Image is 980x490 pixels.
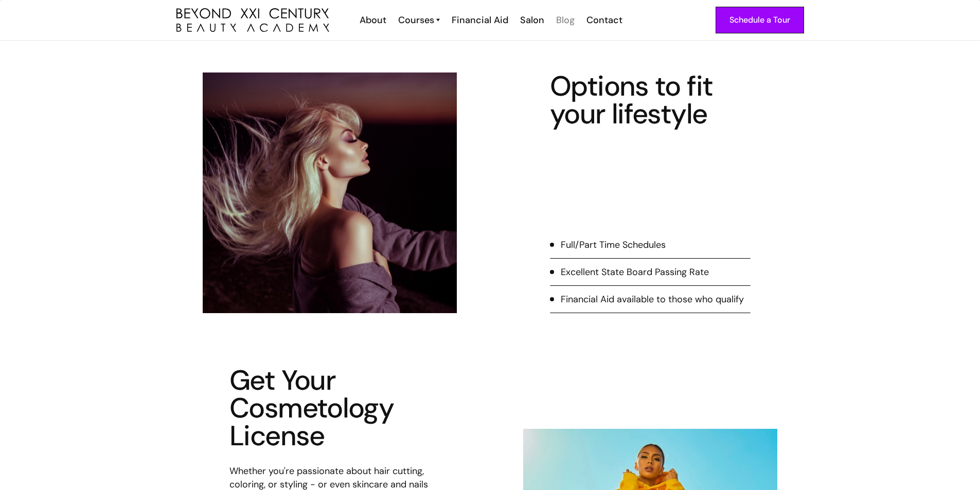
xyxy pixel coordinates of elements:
[353,13,391,27] a: About
[549,13,580,27] a: Blog
[520,13,544,27] div: Salon
[729,13,790,27] div: Schedule a Tour
[716,7,804,33] a: Schedule a Tour
[229,367,430,450] h2: Get Your Cosmetology License
[445,13,513,27] a: Financial Aid
[550,72,751,128] h4: Options to fit your lifestyle
[452,13,508,27] div: Financial Aid
[203,72,457,313] img: purple cosmetology student
[398,13,440,27] a: Courses
[561,293,744,306] div: Financial Aid available to those who qualify
[176,8,329,32] a: home
[513,13,549,27] a: Salon
[398,13,434,27] div: Courses
[561,265,709,279] div: Excellent State Board Passing Rate
[360,13,386,27] div: About
[580,13,628,27] a: Contact
[176,8,329,32] img: beyond 21st century beauty academy logo
[561,238,666,251] div: Full/Part Time Schedules
[556,13,575,27] div: Blog
[586,13,622,27] div: Contact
